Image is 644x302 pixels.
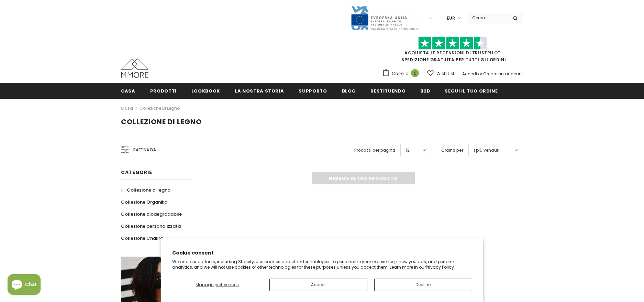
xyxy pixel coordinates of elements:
span: Collezione di legno [121,117,202,127]
span: Collezione biodegradabile [121,211,182,217]
a: Collezione Chakra [121,232,163,244]
span: B2B [420,88,430,94]
span: Lookbook [191,88,220,94]
span: EUR [447,15,455,22]
span: Carrello [392,70,408,77]
span: Collezione Organika [121,199,167,205]
h2: Cookie consent [172,249,472,257]
a: Restituendo [370,83,406,98]
label: Prodotti per pagina [354,147,395,154]
a: Blog [342,83,356,98]
button: Manage preferences [172,279,263,291]
span: Raffina da [133,146,156,154]
a: Collezione Organika [121,196,167,208]
span: Wish List [436,70,454,77]
span: Prodotti [150,88,177,94]
span: Collezione personalizzata [121,223,181,229]
span: La nostra storia [235,88,284,94]
img: Casi MMORE [121,58,148,78]
a: Creare un account [483,71,523,77]
span: or [478,71,482,77]
a: Wish List [427,67,454,79]
a: B2B [420,83,430,98]
input: Search Site [468,13,508,23]
span: 0 [411,69,419,77]
button: Accept [269,279,367,291]
a: Lookbook [191,83,220,98]
a: Collezione biodegradabile [121,208,182,220]
a: Carrello 0 [382,68,422,79]
span: SPEDIZIONE GRATUITA PER TUTTI GLI ORDINI [382,40,523,63]
label: Ordina per [441,147,463,154]
a: Segui il tuo ordine [445,83,498,98]
a: Javni Razpis [351,15,419,21]
a: supporto [299,83,327,98]
a: Prodotti [150,83,177,98]
span: Restituendo [370,88,406,94]
span: 12 [406,147,410,154]
a: Casa [121,104,133,112]
span: Collezione di legno [127,187,170,193]
img: Fidati di Pilot Stars [418,36,487,50]
span: Segui il tuo ordine [445,88,498,94]
a: Accedi [462,71,477,77]
inbox-online-store-chat: Shopify online store chat [5,274,43,296]
span: Manage preferences [196,282,239,288]
a: Collezione di legno [140,105,180,111]
a: La nostra storia [235,83,284,98]
span: I più venduti [474,147,499,154]
a: Casa [121,83,135,98]
p: We and our partners, including Shopify, use cookies and other technologies to personalize your ex... [172,259,472,270]
img: Javni Razpis [351,6,419,31]
a: Acquista le recensioni di TrustPilot [404,50,501,56]
a: Collezione di legno [121,184,170,196]
span: Categorie [121,169,152,176]
span: Blog [342,88,356,94]
a: Collezione personalizzata [121,220,181,232]
button: Decline [374,279,472,291]
a: Privacy Policy [426,264,454,270]
span: supporto [299,88,327,94]
span: Collezione Chakra [121,235,163,241]
span: Casa [121,88,135,94]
